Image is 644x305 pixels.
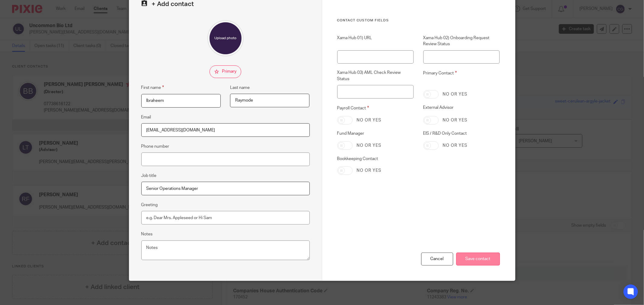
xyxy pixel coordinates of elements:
label: First name [141,84,164,91]
label: Email [141,114,151,120]
label: Last name [230,85,250,91]
label: External Advisor [423,105,500,112]
label: Job title [141,173,157,179]
label: Xama Hub 01) URL [337,35,414,47]
label: Payroll Contact [337,105,414,112]
label: No or yes [443,91,468,97]
label: Primary Contact [423,70,500,85]
input: Save contact [456,253,500,266]
label: No or yes [443,143,468,149]
label: No or yes [357,117,382,123]
label: EIS / R&D Only Contact [423,130,500,137]
label: Fund Manager [337,130,414,137]
label: Phone number [141,143,169,149]
label: No or yes [357,168,382,174]
label: Notes [141,231,153,237]
h3: Contact Custom fields [337,18,500,23]
label: Xama Hub 02) Onboarding Request Review Status [423,35,500,47]
div: Cancel [421,253,453,266]
label: Greeting [141,202,158,208]
label: No or yes [443,117,468,123]
input: e.g. Dear Mrs. Appleseed or Hi Sam [141,211,310,225]
label: No or yes [357,143,382,149]
label: Xama Hub 03) AML Check Review Status [337,70,414,82]
label: Bookkeeping Contact [337,156,414,162]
